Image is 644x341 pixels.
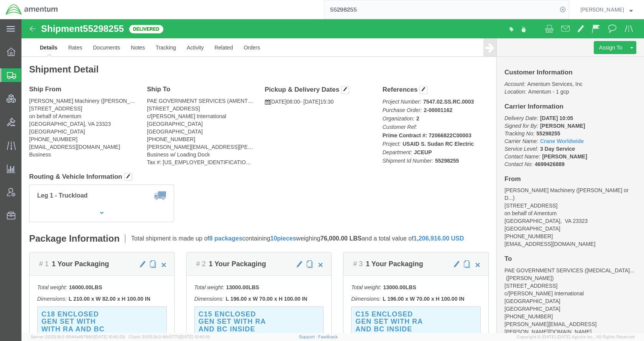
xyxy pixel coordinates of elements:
[318,334,338,339] a: Feedback
[580,5,633,14] button: [PERSON_NAME]
[128,334,210,339] span: Client: 2025.16.0-8fc0770
[580,5,624,14] span: Kent Gilman
[31,334,125,339] span: Server: 2025.16.0-9544af67660
[517,334,635,340] span: Copyright © [DATE]-[DATE] Agistix Inc., All Rights Reserved
[5,4,58,15] img: logo
[94,334,125,339] span: [DATE] 10:42:29
[324,0,557,19] input: Search for shipment number, reference number
[21,19,644,333] iframe: FS Legacy Container
[180,334,210,339] span: [DATE] 10:40:19
[299,334,318,339] a: Support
